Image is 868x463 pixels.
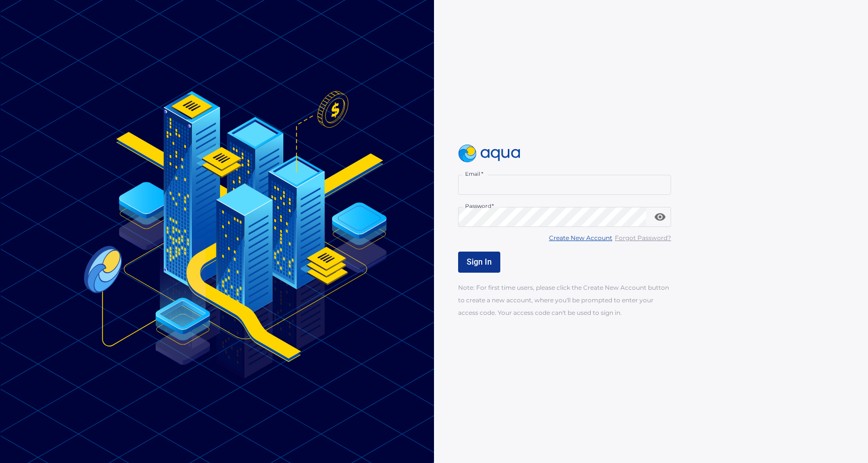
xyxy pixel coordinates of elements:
[467,257,492,267] span: Sign In
[549,234,612,242] u: Create New Account
[458,145,520,163] img: logo
[458,284,669,316] span: Note: For first time users, please click the Create New Account button to create a new account, w...
[465,202,494,210] label: Password
[465,170,483,178] label: Email
[458,252,500,273] button: Sign In
[615,234,671,242] u: Forgot Password?
[650,207,670,227] button: toggle password visibility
